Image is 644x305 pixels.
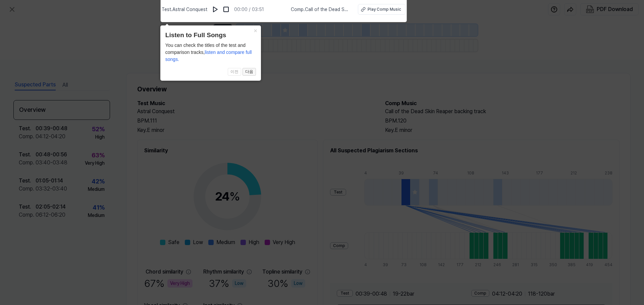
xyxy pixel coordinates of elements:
[212,6,219,13] img: play
[291,6,350,13] span: Comp . Call of the Dead Skin Reaper backing track
[358,4,406,15] button: Play Comp Music
[234,6,264,13] div: 00:00 / 03:51
[165,30,256,40] header: Listen to Full Songs
[368,6,401,12] div: Play Comp Music
[223,6,229,13] img: stop
[165,42,256,63] div: You can check the titles of the test and comparison tracks,
[243,68,256,76] button: 다음
[250,25,261,35] button: Close
[165,50,252,62] span: listen and compare full songs.
[162,6,207,13] span: Test . Astral Conquest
